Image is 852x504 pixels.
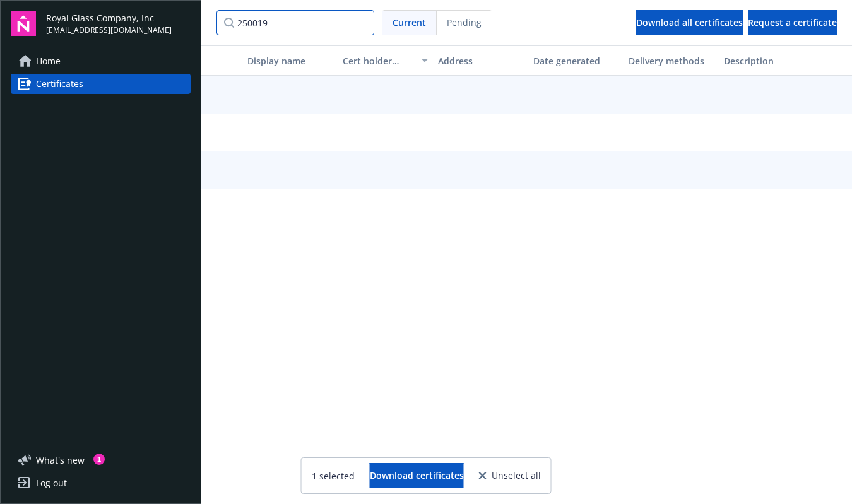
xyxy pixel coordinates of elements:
[624,45,719,76] button: Delivery methods
[46,11,191,36] button: Royal Glass Company, Inc[EMAIL_ADDRESS][DOMAIN_NAME]
[748,16,837,28] span: Request a certificate
[11,51,191,71] a: Home
[629,54,714,67] div: Delivery methods
[492,471,541,480] span: Unselect all
[343,54,414,67] div: Cert holder name
[46,11,172,25] span: Royal Glass Company, Inc
[11,11,36,36] img: navigator-logo.svg
[437,11,492,35] span: Pending
[724,54,809,67] div: Description
[312,469,355,483] span: 1 selected
[36,454,85,467] span: What ' s new
[636,10,743,35] button: Download all certificates
[528,45,624,76] button: Date generated
[11,454,105,467] button: What's new1
[433,45,528,76] button: Address
[36,473,67,493] div: Log out
[370,463,464,488] button: Download certificates
[438,54,523,67] div: Address
[748,10,837,35] button: Request a certificate
[719,45,814,76] button: Description
[36,51,61,71] span: Home
[338,45,433,76] button: Cert holder name
[216,10,374,35] input: Filter certificates...
[11,74,191,94] a: Certificates
[479,463,541,488] button: Unselect all
[93,454,105,465] div: 1
[370,469,464,481] span: Download certificates
[247,54,333,67] div: Display name
[447,16,482,29] span: Pending
[636,11,743,35] div: Download all certificates
[393,16,426,29] span: Current
[46,25,172,36] span: [EMAIL_ADDRESS][DOMAIN_NAME]
[36,74,83,94] span: Certificates
[242,45,338,76] button: Display name
[533,54,618,67] div: Date generated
